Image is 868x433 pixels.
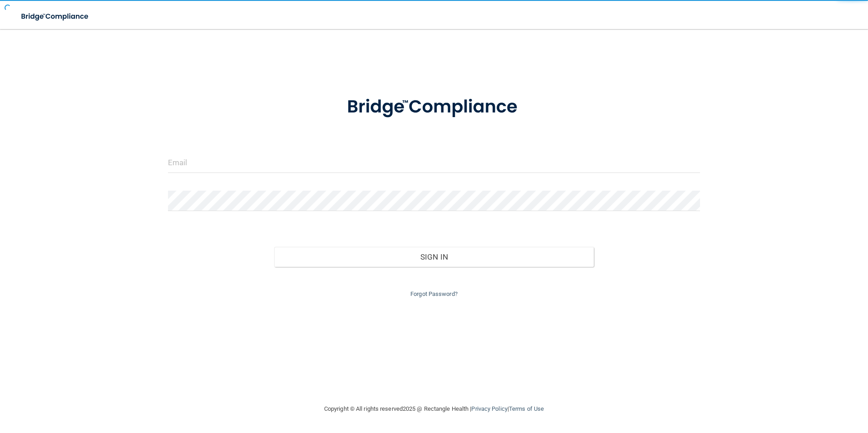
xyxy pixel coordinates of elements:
button: Sign In [274,247,594,267]
a: Privacy Policy [471,405,507,412]
input: Email [168,153,700,173]
a: Terms of Use [509,405,544,412]
img: bridge_compliance_login_screen.278c3ca4.svg [328,84,540,131]
div: Copyright © All rights reserved 2025 @ Rectangle Health | | [268,394,600,423]
img: bridge_compliance_login_screen.278c3ca4.svg [14,7,97,26]
a: Forgot Password? [410,290,458,297]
